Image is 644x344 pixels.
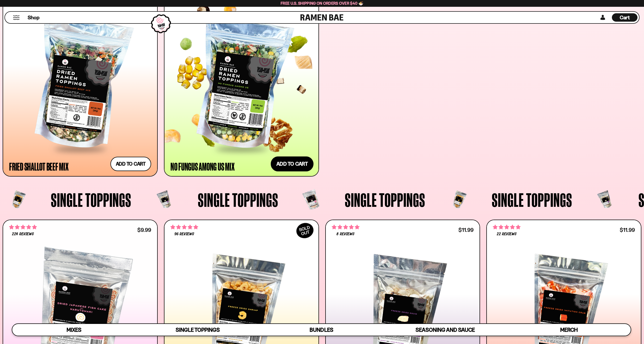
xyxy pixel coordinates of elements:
span: Cart [620,14,630,21]
a: Single Toppings [136,324,260,336]
button: Add to cart [271,156,314,171]
a: Mixes [12,324,136,336]
span: Mixes [67,327,81,333]
span: Single Toppings [345,190,425,209]
span: 4.75 stars [332,224,359,231]
a: Cart [612,12,637,23]
div: $9.99 [137,227,151,232]
div: Fried Shallot Beef Mix [9,162,69,171]
div: $11.99 [620,227,635,232]
span: Free U.S. Shipping on Orders over $40 🍜 [281,1,363,6]
span: Bundles [310,327,333,333]
span: 4.86 stars [493,224,521,231]
span: Seasoning and Sauce [416,327,475,333]
span: Single Toppings [176,327,220,333]
a: Seasoning and Sauce [383,324,507,336]
span: Single Toppings [51,190,131,209]
div: No Fungus Among Us Mix [170,162,235,171]
span: Merch [560,327,578,333]
span: 4.76 stars [9,224,37,231]
span: 224 reviews [12,232,34,236]
span: 8 reviews [336,232,354,236]
span: 22 reviews [497,232,517,236]
a: Shop [28,13,39,22]
span: Shop [28,14,39,21]
a: Merch [507,324,631,336]
div: $11.99 [458,227,474,232]
button: Mobile Menu Trigger [13,15,20,20]
span: Single Toppings [492,190,572,209]
span: Single Toppings [198,190,278,209]
span: 96 reviews [174,232,194,236]
div: SOLD OUT [294,220,316,241]
a: Bundles [260,324,383,336]
button: Add to cart [110,157,151,171]
span: 4.90 stars [170,224,198,231]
